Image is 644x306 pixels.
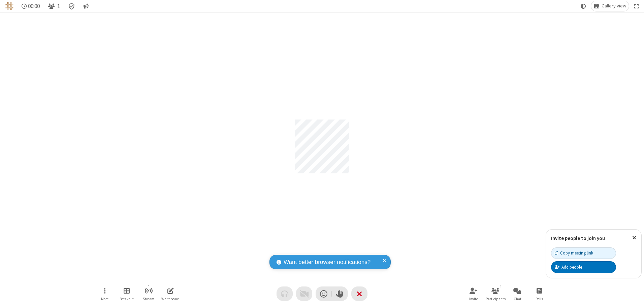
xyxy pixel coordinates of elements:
[5,2,13,10] img: QA Selenium DO NOT DELETE OR CHANGE
[117,284,137,303] button: Manage Breakout Rooms
[277,286,293,301] button: Audio problem - check your Internet connection or call by phone
[296,286,312,301] button: Video
[602,3,626,9] span: Gallery view
[143,297,154,301] span: Stream
[463,284,484,303] button: Invite participants (Alt+I)
[507,284,527,303] button: Open chat
[95,284,115,303] button: Open menu
[485,284,506,303] button: Open participant list
[578,1,589,11] button: Using system theme
[551,261,616,273] button: Add people
[19,1,43,11] div: Timer
[138,284,159,303] button: Start streaming
[161,297,180,301] span: Whiteboard
[469,297,478,301] span: Invite
[529,284,549,303] button: Open poll
[65,1,78,11] div: Meeting details Encryption enabled
[591,1,629,11] button: Change layout
[101,297,108,301] span: More
[284,258,371,267] span: Want better browser notifications?
[551,247,616,259] button: Copy meeting link
[514,297,521,301] span: Chat
[627,230,641,246] button: Close popover
[316,286,332,301] button: Send a reaction
[120,297,134,301] span: Breakout
[536,297,543,301] span: Polls
[45,1,63,11] button: Open participant list
[555,250,593,256] div: Copy meeting link
[332,286,348,301] button: Raise hand
[28,3,40,9] span: 00:00
[498,284,504,290] div: 1
[160,284,181,303] button: Open shared whiteboard
[80,1,91,11] button: Conversation
[632,1,642,11] button: Fullscreen
[551,235,605,241] label: Invite people to join you
[486,297,506,301] span: Participants
[351,286,367,301] button: End or leave meeting
[57,3,60,9] span: 1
